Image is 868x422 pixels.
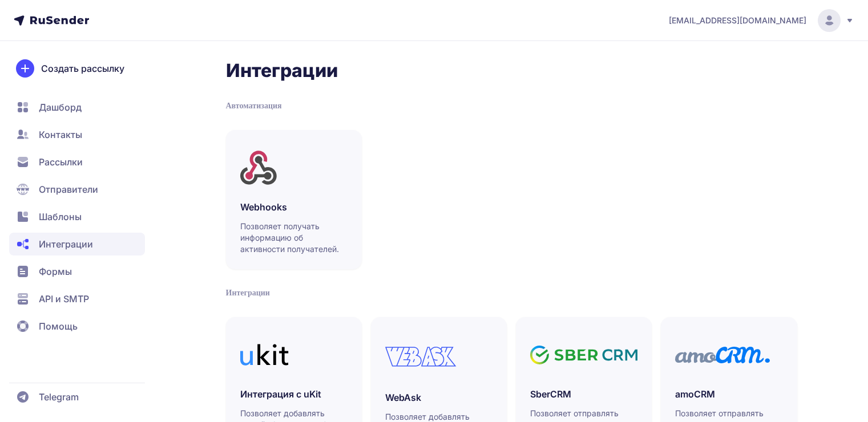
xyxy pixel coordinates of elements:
h3: Интеграция с uKit [240,387,348,401]
span: Интеграции [39,237,93,251]
div: Автоматизация [226,100,797,112]
h3: Webhooks [240,200,348,214]
h3: SberCRM [530,387,637,401]
div: Интеграции [226,287,797,299]
a: Telegram [9,386,145,408]
span: Отправители [39,182,98,196]
span: API и SMTP [39,292,89,306]
span: Создать рассылку [41,62,124,75]
span: Рассылки [39,155,83,169]
a: WebhooksПозволяет получать информацию об активности получателей. [226,130,362,269]
h3: amoCRM [675,387,782,401]
span: Формы [39,265,72,278]
p: Позволяет получать информацию об активности получателей. [240,221,349,255]
span: Шаблоны [39,210,82,224]
span: [EMAIL_ADDRESS][DOMAIN_NAME] [669,15,806,26]
h3: WebAsk [385,391,492,404]
span: Telegram [39,390,79,404]
span: Контакты [39,128,82,141]
h2: Интеграции [226,59,797,82]
span: Помощь [39,319,78,333]
span: Дашборд [39,100,82,114]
